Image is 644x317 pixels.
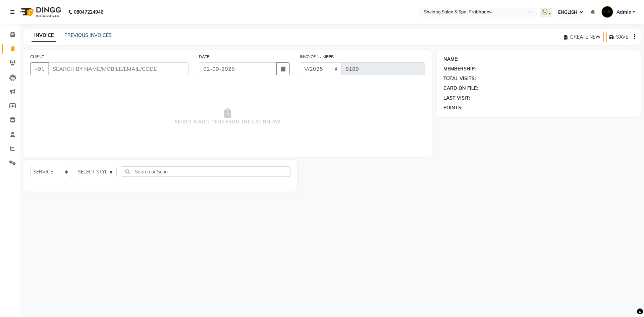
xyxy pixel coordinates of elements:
div: POINTS: [443,104,463,111]
a: PREVIOUS INVOICES [64,32,112,38]
div: LAST VISIT: [443,95,470,102]
div: NAME: [443,56,459,63]
label: DATE [199,54,209,60]
div: TOTAL VISITS: [443,75,476,82]
span: SELECT & ADD ITEMS FROM THE LIST BELOW [30,83,425,150]
b: 08047224946 [74,3,103,21]
div: MEMBERSHIP: [443,65,476,72]
button: SAVE [606,32,631,42]
label: CLIENT [30,54,44,60]
div: CARD ON FILE: [443,85,478,92]
button: +91 [30,62,49,75]
img: Admin [601,6,613,18]
input: SEARCH BY NAME/MOBILE/EMAIL/CODE [48,62,189,75]
button: CREATE NEW [561,32,604,42]
a: INVOICE [32,30,56,42]
label: INVOICE NUMBER [300,54,334,60]
img: logo [17,3,63,21]
input: Search or Scan [122,166,290,177]
span: Admin [616,9,631,16]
